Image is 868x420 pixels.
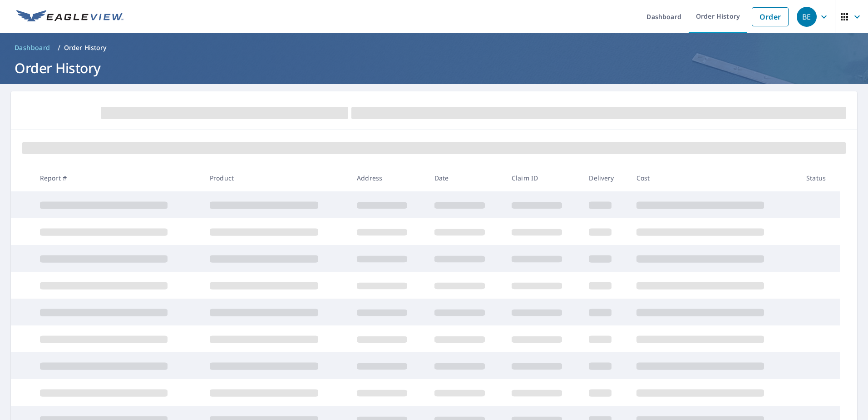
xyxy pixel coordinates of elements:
[799,165,840,191] th: Status
[58,42,60,53] li: /
[11,59,857,77] h1: Order History
[582,165,629,191] th: Delivery
[64,43,107,52] p: Order History
[797,7,817,27] div: BE
[11,40,857,55] nav: breadcrumb
[752,7,789,26] a: Order
[427,165,504,191] th: Date
[11,40,54,55] a: Dashboard
[350,165,427,191] th: Address
[504,165,582,191] th: Claim ID
[629,165,799,191] th: Cost
[16,10,123,24] img: EV Logo
[202,165,350,191] th: Product
[15,43,50,52] span: Dashboard
[33,165,202,191] th: Report #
